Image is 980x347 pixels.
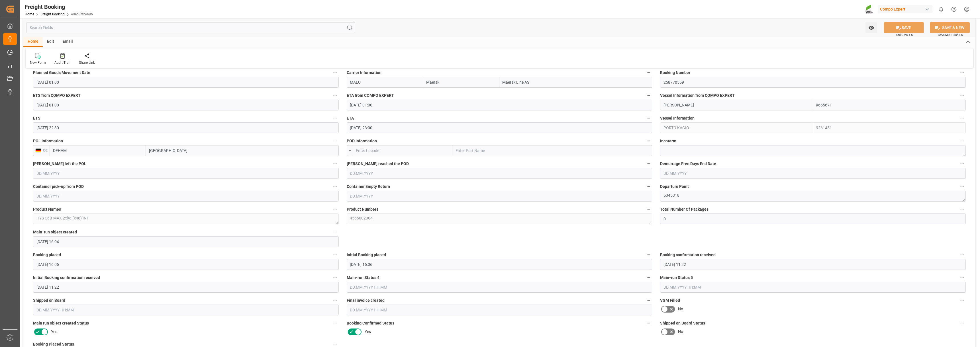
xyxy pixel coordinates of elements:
[645,114,652,122] button: ETA
[33,213,339,224] textarea: HYS CaB-MAX 25kg (x48) INT
[54,60,70,65] div: Audit Trail
[331,69,339,76] button: Planned Goods Movement Date
[645,160,652,167] button: [PERSON_NAME] reached the POD
[33,297,65,303] span: Shipped on Board
[33,93,81,98] span: ETS from COMPO EXPERT
[33,100,339,110] input: DD.MM.YYYY HH:MM
[331,206,339,213] button: Product Names
[660,115,695,121] span: Vessel Information
[423,77,499,88] input: Shortname
[347,70,381,76] span: Carrier Information
[33,229,77,235] span: Main-run object created
[33,282,339,293] input: DD.MM.YYYY HH:MM
[347,213,652,224] textarea: 4565002004
[40,12,65,16] a: Freight Booking
[660,184,689,190] span: Departure Point
[331,297,339,304] button: Shipped on Board
[23,37,43,47] div: Home
[645,183,652,190] button: Container Empty Return
[33,138,63,144] span: POL Information
[678,306,683,312] span: No
[958,297,966,304] button: VGM Filled
[347,259,652,270] input: DD.MM.YYYY HH:MM
[958,206,966,213] button: Total Number Of Packages
[938,33,963,37] span: Ctrl/CMD + Shift + S
[41,148,48,152] span: DE
[25,3,93,11] div: Freight Booking
[958,160,966,167] button: Demurrage Free Days End Date
[948,3,960,16] button: Help Center
[33,122,339,133] input: DD.MM.YYYY HH:MM
[353,145,453,156] input: Enter Locode
[958,183,966,190] button: Departure Point
[347,275,379,281] span: Main-run Status 4
[347,138,377,144] span: POD Information
[813,100,966,110] input: Enter IMO
[58,37,77,47] div: Email
[660,138,676,144] span: Incoterm
[347,191,652,202] input: DD.MM.YYYY
[958,114,966,122] button: Vessel Information
[930,22,970,33] button: SAVE & NEW
[452,145,652,156] input: Enter Port Name
[79,60,95,65] div: Share Link
[33,184,84,190] span: Container pick-up from POD
[25,12,34,16] a: Home
[347,252,386,258] span: Initial Booking placed
[645,69,652,76] button: Carrier Information
[660,100,813,110] input: Enter Vessel Name
[347,184,390,190] span: Container Empty Return
[331,183,339,190] button: Container pick-up from POD
[33,252,61,258] span: Booking placed
[33,259,339,270] input: DD.MM.YYYY HH:MM
[347,320,394,326] span: Booking Confirmed Status
[660,161,716,167] span: Demurrage Free Days End Date
[331,228,339,236] button: Main-run object created
[678,329,683,335] span: No
[33,206,61,212] span: Product Names
[33,305,339,315] input: DD.MM.YYYY HH:MM
[347,122,652,133] input: DD.MM.YYYY HH:MM
[958,69,966,76] button: Booking Number
[347,93,394,98] span: ETA from COMPO EXPERT
[347,145,353,156] div: --
[347,161,409,167] span: [PERSON_NAME] reached the POD
[645,137,652,145] button: POD Information
[33,236,339,247] input: DD.MM.YYYY HH:MM
[645,274,652,281] button: Main-run Status 4
[958,251,966,258] button: Booking confirmation received
[33,168,339,179] input: DD.MM.YYYY
[660,297,680,303] span: VGM Filled
[347,168,652,179] input: DD.MM.YYYY
[331,92,339,99] button: ETS from COMPO EXPERT
[331,137,339,145] button: POL Information
[660,320,705,326] span: Shipped on Board Status
[660,275,693,281] span: Main-run Status 5
[878,5,932,13] div: Compo Expert
[347,282,652,293] input: DD.MM.YYYY HH:MM
[499,77,652,88] input: Fullname
[43,37,58,47] div: Edit
[331,251,339,258] button: Booking placed
[645,319,652,327] button: Booking Confirmed Status
[865,4,874,14] img: Screenshot%202023-09-29%20at%2010.02.21.png_1712312052.png
[958,274,966,281] button: Main-run Status 5
[30,60,46,65] div: New Form
[958,319,966,327] button: Shipped on Board Status
[33,191,339,202] input: DD.MM.YYYY
[660,191,966,202] textarea: 5345318
[660,259,966,270] input: DD.MM.YYYY HH:MM
[33,77,339,88] input: DD.MM.YYYY HH:MM
[33,115,40,121] span: ETS
[660,252,716,258] span: Booking confirmation received
[347,100,652,110] input: DD.MM.YYYY HH:MM
[331,274,339,281] button: Initial Booking confirmation received
[865,22,877,33] button: open menu
[347,77,423,88] input: SCAC
[50,145,146,156] input: Enter Locode
[660,93,735,98] span: Vessel Information from COMPO EXPERT
[51,329,57,335] span: Yes
[33,161,86,167] span: [PERSON_NAME] left the POL
[347,297,385,303] span: Final invoice created
[958,137,966,145] button: Incoterm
